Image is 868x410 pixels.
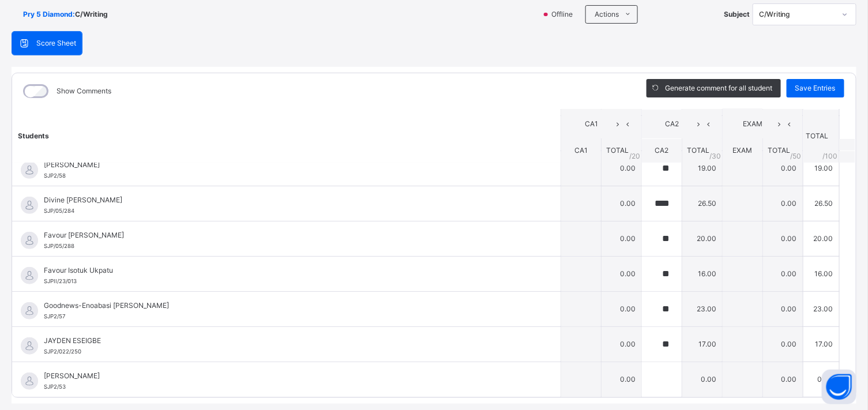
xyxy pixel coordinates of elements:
[665,83,772,93] span: Generate comment for all student
[574,146,588,155] span: CA1
[21,373,38,390] img: default.svg
[550,9,580,20] span: Offline
[803,326,839,362] td: 17.00
[762,326,803,362] td: 0.00
[44,243,74,249] span: SJP/05/288
[803,221,839,256] td: 20.00
[44,313,65,319] span: SJP2/57
[601,221,641,256] td: 0.00
[570,119,613,129] span: CA1
[601,151,641,186] td: 0.00
[682,151,722,186] td: 19.00
[803,151,839,186] td: 19.00
[795,83,836,93] span: Save Entries
[724,9,750,20] span: Subject
[44,230,535,240] span: Favour [PERSON_NAME]
[709,151,721,161] span: / 30
[21,232,38,249] img: default.svg
[21,197,38,214] img: default.svg
[762,221,803,256] td: 0.00
[682,256,722,291] td: 16.00
[601,326,641,362] td: 0.00
[803,362,839,397] td: 0.00
[682,221,722,256] td: 20.00
[762,291,803,326] td: 0.00
[682,291,722,326] td: 23.00
[21,161,38,179] img: default.svg
[803,256,839,291] td: 16.00
[823,151,838,161] span: /100
[762,186,803,221] td: 0.00
[732,146,752,155] span: EXAM
[21,267,38,284] img: default.svg
[44,195,535,205] span: Divine [PERSON_NAME]
[44,383,66,390] span: SJP2/53
[36,38,76,48] span: Score Sheet
[44,172,66,179] span: SJP2/58
[44,160,535,170] span: [PERSON_NAME]
[651,119,694,129] span: CA2
[601,186,641,221] td: 0.00
[44,208,74,214] span: SJP/05/284
[18,131,49,140] span: Students
[44,300,535,311] span: Goodnews-Enoabasi [PERSON_NAME]
[682,326,722,362] td: 17.00
[21,337,38,355] img: default.svg
[791,151,802,161] span: / 50
[44,278,77,284] span: SJPII/23/013
[687,146,709,155] span: TOTAL
[75,9,108,20] span: C/Writing
[655,146,668,155] span: CA2
[601,362,641,397] td: 0.00
[601,291,641,326] td: 0.00
[606,146,629,155] span: TOTAL
[768,146,790,155] span: TOTAL
[601,256,641,291] td: 0.00
[629,151,640,161] span: / 20
[803,291,839,326] td: 23.00
[682,186,722,221] td: 26.50
[44,265,535,276] span: Favour Isotuk Ukpatu
[682,362,722,397] td: 0.00
[44,348,81,355] span: SJP2/022/250
[762,362,803,397] td: 0.00
[762,151,803,186] td: 0.00
[803,186,839,221] td: 26.50
[731,119,775,129] span: EXAM
[762,256,803,291] td: 0.00
[822,370,856,404] button: Open asap
[44,371,535,381] span: [PERSON_NAME]
[595,9,619,20] span: Actions
[21,302,38,319] img: default.svg
[57,86,111,96] label: Show Comments
[803,109,839,163] th: TOTAL
[44,336,535,346] span: JAYDEN ESEIGBE
[23,9,75,20] span: Pry 5 Diamond :
[759,9,835,20] div: C/Writing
